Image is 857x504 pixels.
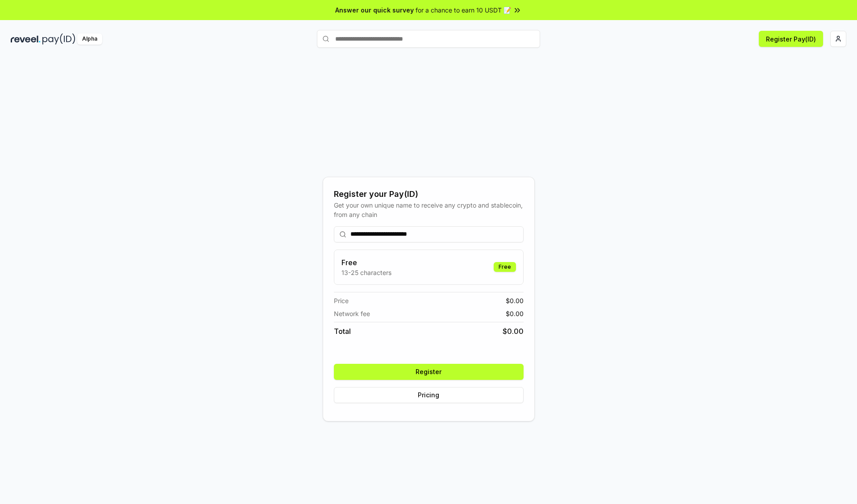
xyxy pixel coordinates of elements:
[506,296,524,305] span: $ 0.00
[494,262,516,272] div: Free
[503,326,524,337] span: $ 0.00
[335,5,414,15] span: Answer our quick survey
[334,200,524,219] div: Get your own unique name to receive any crypto and stablecoin, from any chain
[334,387,524,403] button: Pricing
[759,31,823,47] button: Register Pay(ID)
[334,326,351,337] span: Total
[341,257,391,268] h3: Free
[334,309,370,318] span: Network fee
[416,5,511,15] span: for a chance to earn 10 USDT 📝
[42,33,75,45] img: pay_id
[506,309,524,318] span: $ 0.00
[341,268,391,277] p: 13-25 characters
[334,364,524,380] button: Register
[11,33,41,45] img: reveel_dark
[334,296,349,305] span: Price
[77,33,102,45] div: Alpha
[334,188,524,200] div: Register your Pay(ID)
